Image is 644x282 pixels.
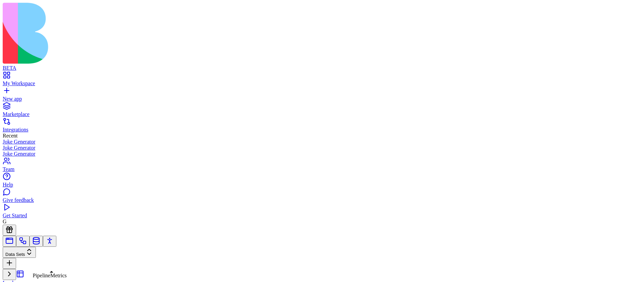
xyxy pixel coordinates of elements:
button: Data Sets [3,247,36,258]
div: My Workspace [3,80,641,87]
a: BETA [3,59,641,71]
a: Help [3,176,641,188]
div: Team [3,166,641,172]
a: Get Started [3,207,641,219]
a: Integrations [3,121,641,133]
div: Give feedback [3,197,641,203]
a: Team [3,160,641,172]
a: Joke Generator [3,139,641,145]
a: Joke Generator [3,145,641,151]
a: My Workspace [3,74,641,87]
div: Marketplace [3,111,641,117]
a: New app [3,90,641,102]
div: New app [3,96,641,102]
div: BETA [3,65,641,71]
a: Give feedback [3,191,641,203]
div: Integrations [3,127,641,133]
div: Help [3,182,641,188]
div: Get Started [3,213,641,219]
span: Recent [3,133,17,138]
a: Joke Generator [3,151,641,157]
img: logo [3,3,272,64]
a: Marketplace [3,105,641,117]
div: PipelineMetrics [33,273,67,279]
span: G [3,219,7,224]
